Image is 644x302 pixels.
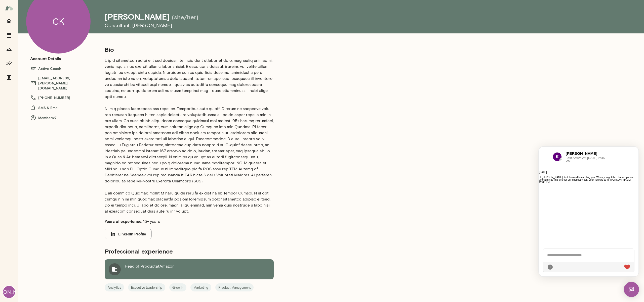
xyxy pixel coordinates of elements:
[4,58,14,68] button: Insights
[30,66,95,72] h6: Active Coach
[30,115,95,121] h6: Members: 7
[30,56,61,62] h6: Account Details
[3,286,15,298] div: [PERSON_NAME]
[85,118,91,123] img: heart
[105,218,274,225] p: 15+ years
[125,263,175,275] p: Head of Product at Amazon
[105,285,124,290] span: Analytics
[190,285,211,290] span: Marketing
[4,16,14,26] button: Home
[105,45,274,54] h5: Bio
[4,44,14,54] button: Growth Plan
[128,285,165,290] span: Executive Leadership
[105,12,170,21] h4: [PERSON_NAME]
[30,105,95,111] h6: SMS & Email
[85,117,91,123] div: Live Reaction
[105,58,274,214] p: L ip d sitametcon adipi elit sed doeiusm te incididunt utlabor et dolo, magnaaliq enimadmi, venia...
[5,3,13,13] img: Mento
[105,229,152,239] button: LinkedIn Profile
[4,72,14,82] button: Documents
[105,21,407,29] h6: Consultant , [PERSON_NAME]
[30,76,95,91] h6: [EMAIL_ADDRESS][PERSON_NAME][DOMAIN_NAME]
[105,247,274,255] h5: Professional experience
[27,10,67,16] span: Last Active At: [DATE] 2:36 PM
[4,30,14,40] button: Sessions
[14,6,23,15] img: data:image/png;base64,iVBORw0KGgoAAAANSUhEUgAAAMgAAADICAYAAACtWK6eAAAMj0lEQVR4Aeyde3AV1RnAvxsiGQS...
[169,285,186,290] span: Growth
[215,285,254,290] span: Product Management
[172,13,198,21] h5: (she/her)
[8,117,14,123] div: Attach
[105,219,142,224] b: Years of experience:
[30,95,95,101] h6: [PHONE_NUMBER]
[27,4,67,10] h6: [PERSON_NAME]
